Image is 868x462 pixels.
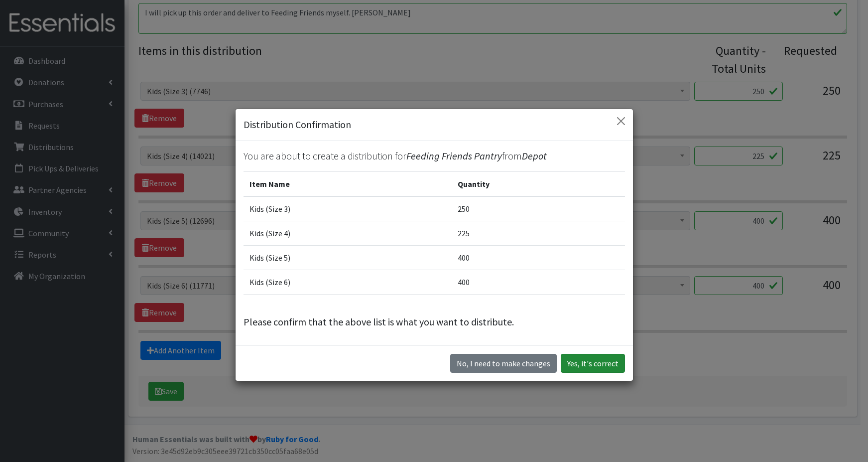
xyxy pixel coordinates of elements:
button: No I need to make changes [450,354,557,373]
button: Yes, it's correct [561,354,625,373]
td: Kids (Size 3) [244,196,452,221]
th: Item Name [244,172,452,197]
td: 400 [452,270,624,295]
button: Close [613,113,629,129]
td: 225 [452,221,624,246]
span: Depot [522,150,547,162]
span: Feeding Friends Pantry [406,150,502,162]
td: 250 [452,196,624,221]
td: Kids (Size 6) [244,270,452,295]
td: Kids (Size 4) [244,221,452,246]
h5: Distribution Confirmation [244,117,351,132]
td: 400 [452,246,624,270]
p: You are about to create a distribution for from [244,149,625,163]
td: Kids (Size 5) [244,246,452,270]
th: Quantity [452,172,624,197]
p: Please confirm that the above list is what you want to distribute. [244,314,625,329]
